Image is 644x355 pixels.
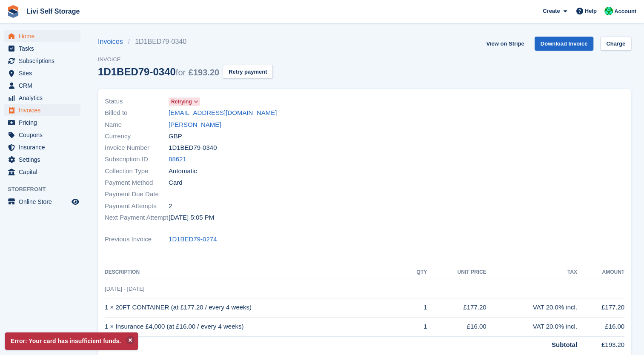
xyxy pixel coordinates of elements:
[4,129,80,141] a: menu
[19,141,70,153] span: Insurance
[105,189,169,199] span: Payment Due Date
[4,43,80,54] a: menu
[19,104,70,116] span: Invoices
[4,92,80,104] a: menu
[169,178,183,188] span: Card
[19,129,70,141] span: Coupons
[614,7,636,16] span: Account
[19,196,70,208] span: Online Store
[4,55,80,67] a: menu
[105,166,169,176] span: Collection Type
[19,43,70,54] span: Tasks
[105,97,169,106] span: Status
[189,68,219,77] span: £193.20
[406,317,427,336] td: 1
[4,80,80,92] a: menu
[427,317,486,336] td: £16.00
[23,4,83,18] a: Livi Self Storage
[4,141,80,153] a: menu
[19,117,70,129] span: Pricing
[585,7,597,15] span: Help
[105,178,169,188] span: Payment Method
[223,65,273,79] button: Retry payment
[19,166,70,178] span: Capital
[4,30,80,42] a: menu
[169,166,197,176] span: Automatic
[169,213,214,223] time: 2025-09-04 16:05:32 UTC
[543,7,560,15] span: Create
[105,266,406,279] th: Description
[486,303,577,312] div: VAT 20.0% incl.
[19,55,70,67] span: Subscriptions
[169,235,217,244] a: 1D1BED79-0274
[19,67,70,79] span: Sites
[105,155,169,164] span: Subscription ID
[577,298,624,317] td: £177.20
[427,266,486,279] th: Unit Price
[577,266,624,279] th: Amount
[169,143,217,153] span: 1D1BED79-0340
[577,317,624,336] td: £16.00
[98,37,128,47] a: Invoices
[169,108,277,118] a: [EMAIL_ADDRESS][DOMAIN_NAME]
[98,37,273,47] nav: breadcrumbs
[105,317,406,336] td: 1 × Insurance £4,000 (at £16.00 / every 4 weeks)
[105,132,169,141] span: Currency
[19,30,70,42] span: Home
[169,132,182,141] span: GBP
[486,322,577,332] div: VAT 20.0% incl.
[171,98,192,106] span: Retrying
[169,97,200,106] a: Retrying
[176,68,186,77] span: for
[105,143,169,153] span: Invoice Number
[105,120,169,130] span: Name
[604,7,613,15] img: Joe Robertson
[4,67,80,79] a: menu
[406,266,427,279] th: QTY
[5,332,138,350] p: Error: Your card has insufficient funds.
[600,37,631,51] a: Charge
[169,155,186,164] a: 88621
[169,201,172,211] span: 2
[19,154,70,166] span: Settings
[70,197,80,207] a: Preview store
[105,201,169,211] span: Payment Attempts
[483,37,527,51] a: View on Stripe
[105,213,169,223] span: Next Payment Attempt
[406,298,427,317] td: 1
[427,298,486,317] td: £177.20
[105,298,406,317] td: 1 × 20FT CONTAINER (at £177.20 / every 4 weeks)
[486,266,577,279] th: Tax
[535,37,594,51] a: Download Invoice
[7,5,20,18] img: stora-icon-8386f47178a22dfd0bd8f6a31ec36ba5ce8667c1dd55bd0f319d3a0aa187defe.svg
[4,117,80,129] a: menu
[98,66,219,77] div: 1D1BED79-0340
[169,120,221,130] a: [PERSON_NAME]
[105,108,169,118] span: Billed to
[4,196,80,208] a: menu
[105,286,144,292] span: [DATE] - [DATE]
[98,55,273,64] span: Invoice
[4,104,80,116] a: menu
[19,80,70,92] span: CRM
[552,341,577,348] strong: Subtotal
[577,336,624,349] td: £193.20
[8,185,85,194] span: Storefront
[4,166,80,178] a: menu
[105,235,169,244] span: Previous Invoice
[19,92,70,104] span: Analytics
[4,154,80,166] a: menu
